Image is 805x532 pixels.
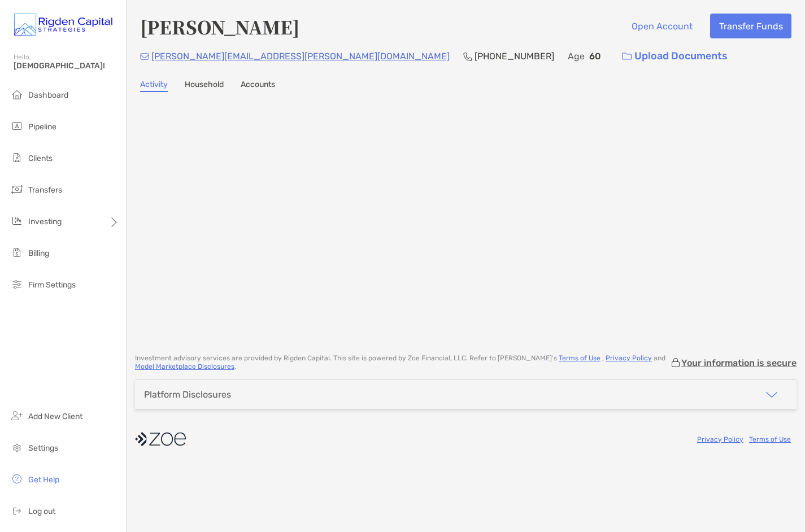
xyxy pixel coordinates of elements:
img: Phone Icon [463,52,472,61]
img: investing icon [10,214,24,228]
img: firm-settings icon [10,277,24,291]
span: Add New Client [28,412,82,421]
a: Model Marketplace Disclosures [135,363,234,370]
img: get-help icon [10,472,24,486]
p: Age [568,49,585,63]
img: icon arrow [765,388,778,402]
p: 60 [589,49,601,63]
img: settings icon [10,441,24,454]
a: Privacy Policy [697,435,743,443]
span: Settings [28,443,58,453]
p: Investment advisory services are provided by Rigden Capital . This site is powered by Zoe Financi... [135,354,670,371]
span: Pipeline [28,122,56,132]
img: dashboard icon [10,88,24,101]
h4: [PERSON_NAME] [140,14,299,40]
span: Get Help [28,475,59,485]
img: Email Icon [140,53,149,60]
img: button icon [622,53,632,60]
p: [PERSON_NAME][EMAIL_ADDRESS][PERSON_NAME][DOMAIN_NAME] [151,49,450,63]
span: [DEMOGRAPHIC_DATA]! [14,61,119,71]
a: Household [185,80,224,92]
span: Transfers [28,185,62,195]
a: Accounts [241,80,275,92]
img: logout icon [10,504,24,517]
p: [PHONE_NUMBER] [475,49,554,63]
img: billing icon [10,246,24,259]
span: Billing [28,248,49,258]
img: transfers icon [10,182,24,196]
div: Platform Disclosures [144,389,231,400]
img: company logo [135,426,186,452]
a: Activity [140,80,168,92]
a: Privacy Policy [606,354,652,362]
span: Clients [28,154,53,163]
img: pipeline icon [10,119,24,133]
a: Terms of Use [749,435,791,443]
img: clients icon [10,151,24,164]
button: Transfer Funds [710,14,791,38]
span: Dashboard [28,90,68,100]
a: Terms of Use [559,354,601,362]
span: Log out [28,507,55,516]
img: add_new_client icon [10,409,24,422]
img: Zoe Logo [14,5,112,45]
button: Open Account [623,14,701,38]
span: Investing [28,217,62,226]
a: Upload Documents [615,44,735,68]
span: Firm Settings [28,280,76,290]
p: Your information is secure [681,357,797,368]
